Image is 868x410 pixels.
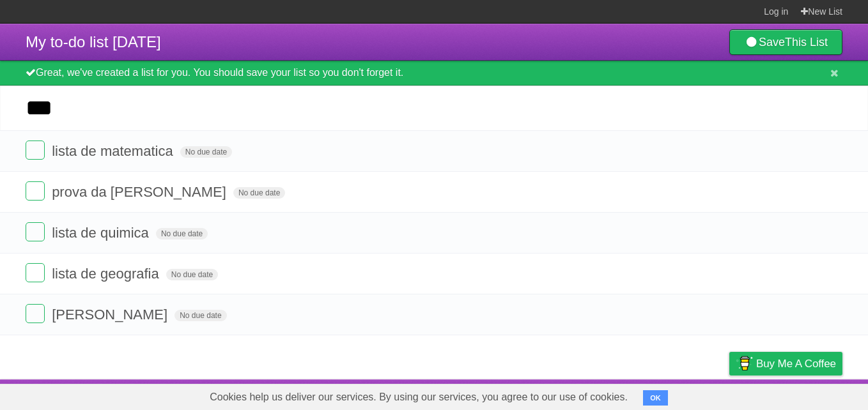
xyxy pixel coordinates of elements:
[756,353,836,375] span: Buy me a coffee
[52,266,162,282] span: lista de geografia
[669,383,697,407] a: Terms
[729,352,842,376] a: Buy me a coffee
[180,146,232,158] span: No due date
[601,383,653,407] a: Developers
[713,383,746,407] a: Privacy
[26,304,45,323] label: Done
[156,228,208,239] span: No due date
[785,36,828,49] b: This List
[52,225,152,241] span: lista de quimica
[736,353,753,374] img: Buy me a coffee
[52,307,171,323] span: [PERSON_NAME]
[233,187,285,199] span: No due date
[26,222,45,241] label: Done
[26,181,45,201] label: Done
[197,384,640,410] span: Cookies help us deliver our services. By using our services, you agree to our use of cookies.
[166,269,218,280] span: No due date
[52,184,229,200] span: prova da [PERSON_NAME]
[26,33,161,50] span: My to-do list [DATE]
[52,143,176,159] span: lista de matematica
[729,29,842,55] a: SaveThis List
[26,263,45,282] label: Done
[643,390,668,406] button: OK
[762,383,842,407] a: Suggest a feature
[174,310,226,321] span: No due date
[559,383,586,407] a: About
[26,140,45,160] label: Done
